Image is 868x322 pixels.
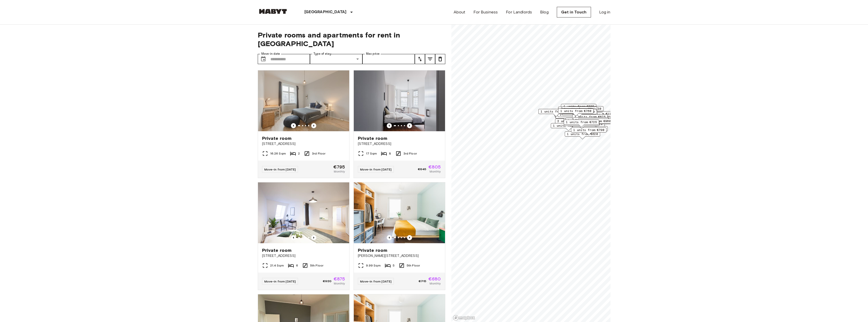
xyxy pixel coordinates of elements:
a: Marketing picture of unit DE-01-046-001-05HPrevious imagePrevious imagePrivate room[STREET_ADDRES... [258,182,349,290]
label: Move-in date [261,52,280,56]
div: Map marker [572,116,608,124]
div: Map marker [555,113,590,121]
div: Map marker [556,113,591,121]
span: 1 units from €730 [564,109,595,114]
button: Previous image [291,123,296,128]
span: 21.4 Sqm [270,263,284,268]
span: 1 units from €790 [573,128,604,132]
span: Move-in from [DATE] [264,167,296,171]
span: 4 units from €605 [563,104,594,109]
span: 1 units from €605 [541,109,571,114]
span: 2 units from €960 [580,119,611,123]
button: Choose date [258,54,268,64]
button: Previous image [311,123,316,128]
a: For Landlords [506,9,532,15]
span: 16.26 Sqm [270,151,286,156]
span: Private rooms and apartments for rent in [GEOGRAPHIC_DATA] [258,31,445,48]
span: 2 [298,151,300,156]
div: Map marker [565,131,600,139]
div: Map marker [561,109,597,117]
div: Map marker [551,123,586,131]
span: €920 [323,279,331,283]
span: 3rd Floor [312,151,325,156]
span: Private room [358,247,387,253]
a: Blog [540,9,549,15]
div: Map marker [568,106,603,114]
label: Max price [366,52,380,56]
a: Marketing picture of unit DE-01-078-004-02HPrevious imagePrevious imagePrivate room[STREET_ADDRES... [258,70,349,178]
div: Map marker [571,127,606,135]
span: Move-in from [DATE] [360,167,392,171]
span: Monthly [334,169,345,174]
span: €805 [428,165,441,169]
span: 1 units from €660 [553,123,584,128]
span: Monthly [430,281,441,286]
button: tune [435,54,445,64]
span: 1 units from €620 [563,108,594,113]
div: Map marker [575,117,610,125]
img: Marketing picture of unit DE-01-047-05H [354,70,445,131]
a: About [454,9,466,15]
a: Marketing picture of unit DE-01-047-05HPrevious imagePrevious imagePrivate room[STREET_ADDRESS]17... [354,70,445,178]
div: Map marker [562,111,598,119]
div: Map marker [578,119,613,126]
div: Map marker [572,114,608,122]
span: 1 units from €695 [575,118,606,122]
span: 9.99 Sqm [366,263,381,268]
div: Map marker [573,117,608,125]
span: Move-in from [DATE] [360,279,392,283]
span: 8 [389,151,391,156]
img: Marketing picture of unit DE-01-08-020-03Q [354,182,445,243]
img: Marketing picture of unit DE-01-078-004-02H [258,70,349,131]
span: €845 [418,167,426,172]
span: 1 units from €780 [564,107,595,111]
button: Previous image [387,235,392,240]
label: Type of stay [313,52,331,56]
a: Marketing picture of unit DE-01-08-020-03QPrevious imagePrevious imagePrivate room[PERSON_NAME][S... [354,182,445,290]
span: Move-in from [DATE] [264,279,296,283]
span: 5th Floor [407,263,420,268]
button: Previous image [407,123,412,128]
span: Monthly [334,281,345,286]
span: [STREET_ADDRESS] [358,141,441,146]
div: Map marker [538,109,574,117]
a: For Business [473,9,498,15]
span: 6 [296,263,298,268]
span: 1 units from €620 [560,107,591,111]
span: 17 Sqm [366,151,377,156]
div: Map marker [555,119,590,126]
button: Previous image [311,235,316,240]
div: Map marker [564,121,599,129]
span: [PERSON_NAME][STREET_ADDRESS] [358,253,441,258]
button: tune [415,54,425,64]
button: tune [425,54,435,64]
a: Mapbox logo [453,315,475,321]
span: 3rd Floor [403,151,417,156]
button: Previous image [407,235,412,240]
span: Private room [262,247,292,253]
span: 1 units from €760 [560,109,591,113]
span: 5th Floor [310,263,323,268]
span: 5 [393,263,395,268]
div: Map marker [572,126,608,134]
span: Private room [358,135,387,141]
button: Previous image [387,123,392,128]
p: [GEOGRAPHIC_DATA] [304,9,347,15]
span: €715 [419,279,426,283]
span: [STREET_ADDRESS] [262,253,345,258]
div: Map marker [562,106,597,114]
div: Map marker [561,108,596,116]
span: 1 units from €730 [570,106,601,111]
span: €680 [428,277,441,281]
div: Map marker [558,107,594,115]
span: 1 units from €875 [575,115,605,119]
span: 1 units from €620 [567,132,598,136]
span: €875 [334,277,345,281]
span: Private room [262,135,292,141]
div: Map marker [558,108,594,116]
span: €795 [333,165,345,169]
span: [STREET_ADDRESS] [262,141,345,146]
button: Previous image [291,235,296,240]
img: Marketing picture of unit DE-01-046-001-05H [258,182,349,243]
